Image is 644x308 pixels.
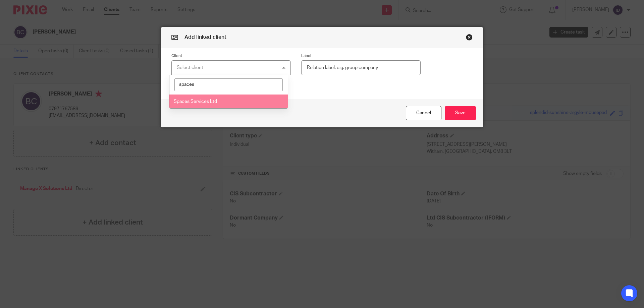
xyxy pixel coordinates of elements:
button: Save [445,106,476,120]
input: Search options... [174,78,283,91]
label: Client [171,53,291,59]
label: Label [301,53,421,59]
button: Cancel [406,106,441,120]
div: Select client [177,65,203,70]
span: Spaces Services Ltd [174,99,217,104]
input: Relation label, e.g. group company [301,60,421,75]
span: Add linked client [184,35,226,40]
